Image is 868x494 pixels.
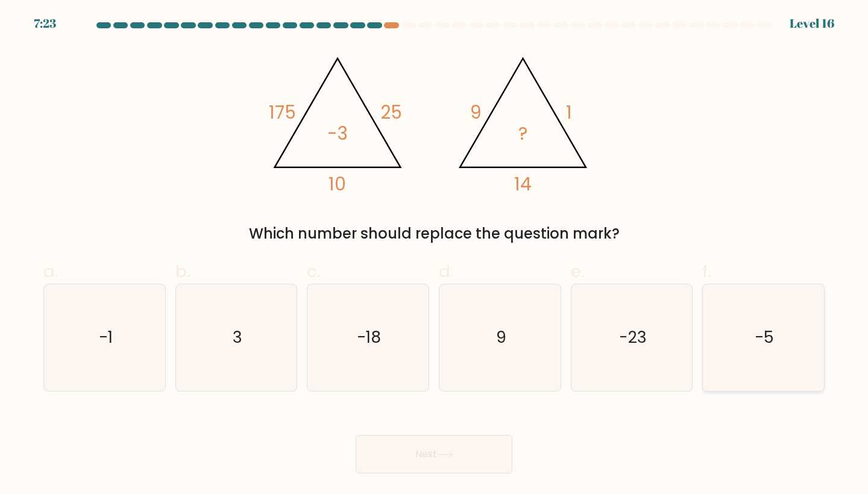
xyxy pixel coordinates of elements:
text: -18 [357,327,381,349]
button: Next [356,435,512,474]
tspan: 14 [514,172,532,196]
span: f. [702,260,711,283]
text: -5 [755,327,774,349]
tspan: 10 [329,172,347,196]
span: e. [571,260,584,283]
tspan: -3 [327,121,348,146]
tspan: ? [518,121,527,146]
tspan: 1 [566,100,572,125]
div: 7:23 [34,14,56,33]
span: a. [43,260,58,283]
span: b. [175,260,190,283]
tspan: 9 [470,100,482,125]
tspan: 25 [380,100,402,125]
span: c. [307,260,320,283]
text: 3 [233,327,242,349]
text: 9 [496,327,506,349]
div: Which number should replace the question mark? [51,223,817,245]
span: d. [439,260,453,283]
text: -23 [619,327,647,349]
div: Level 16 [790,14,834,33]
text: -1 [99,327,113,349]
tspan: 175 [269,100,296,125]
